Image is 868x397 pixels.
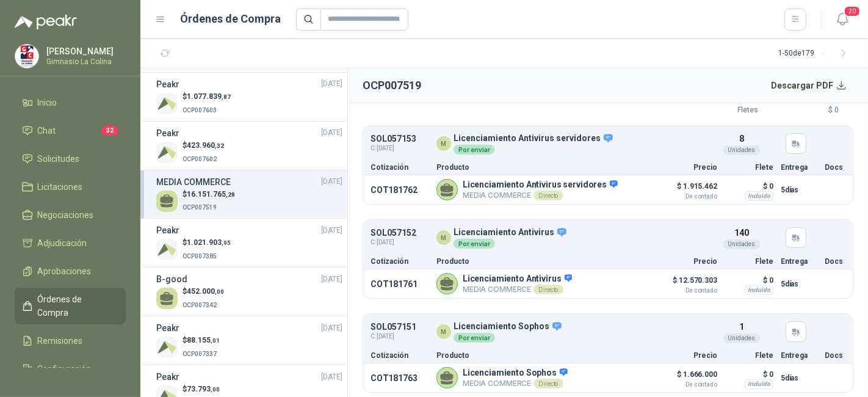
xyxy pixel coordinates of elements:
[781,371,817,385] p: 5 días
[825,258,845,265] p: Docs
[765,73,854,98] button: Descargar PDF
[371,134,416,144] p: SOL057153
[463,285,572,294] p: MEDIA COMMERCE
[723,333,761,343] div: Unidades
[226,191,235,198] span: ,28
[46,47,123,56] p: [PERSON_NAME]
[181,10,281,27] h1: Órdenes de Compra
[454,145,495,155] div: Por enviar
[222,93,231,100] span: ,87
[765,104,839,116] p: $ 0
[38,264,92,278] span: Aprobaciones
[46,58,123,65] p: Gimnasio La Colina
[371,279,429,289] p: COT181761
[183,302,217,308] span: OCP007342
[38,293,114,319] span: Órdenes de Compra
[371,352,429,359] p: Cotización
[183,156,217,162] span: OCP007602
[15,231,126,255] a: Adjudicación
[656,273,717,294] p: $ 12.570.303
[183,107,217,114] span: OCP007603
[371,332,416,341] span: C: [DATE]
[371,258,429,265] p: Cotización
[15,329,126,352] a: Remisiones
[156,239,178,260] img: Company Logo
[156,78,342,116] a: Peakr[DATE] Company Logo$1.077.839,87OCP007603
[656,367,717,388] p: $ 1.666.000
[656,164,717,171] p: Precio
[156,321,342,360] a: Peakr[DATE] Company Logo$88.155,01OCP007337
[454,333,495,343] div: Por enviar
[156,224,342,262] a: Peakr[DATE] Company Logo$1.021.903,95OCP007385
[739,320,744,333] p: 1
[156,142,178,163] img: Company Logo
[745,285,773,295] div: Incluido
[321,274,342,285] span: [DATE]
[183,384,220,395] p: $
[38,152,80,166] span: Solicitudes
[463,180,618,191] p: Licenciamiento Antivirus servidores
[15,45,38,68] img: Company Logo
[656,179,717,200] p: $ 1.915.462
[725,179,773,194] p: $ 0
[685,104,758,116] p: Fletes
[371,144,416,153] span: C: [DATE]
[321,78,342,90] span: [DATE]
[533,285,563,294] div: Directo
[781,164,817,171] p: Entrega
[725,367,773,382] p: $ 0
[656,288,717,294] span: De contado
[321,225,342,236] span: [DATE]
[745,379,773,389] div: Incluido
[183,335,220,346] p: $
[454,321,563,332] p: Licenciamiento Sophos
[38,334,83,348] span: Remisiones
[463,274,572,285] p: Licenciamiento Antivirus
[187,385,220,393] span: 73.793
[156,370,179,384] h3: Peakr
[844,5,861,17] span: 20
[371,322,416,332] p: SOL057151
[215,142,224,149] span: ,32
[156,78,179,91] h3: Peakr
[156,93,178,114] img: Company Logo
[656,194,717,200] span: De contado
[15,147,126,170] a: Solicitudes
[725,258,773,265] p: Flete
[781,352,817,359] p: Entrega
[321,127,342,139] span: [DATE]
[156,126,342,165] a: Peakr[DATE] Company Logo$423.960,32OCP007602
[38,124,56,137] span: Chat
[15,119,126,142] a: Chat32
[463,379,568,388] p: MEDIA COMMERCE
[781,277,817,291] p: 5 días
[38,208,94,222] span: Negociaciones
[656,258,717,265] p: Precio
[436,258,649,265] p: Producto
[183,189,235,200] p: $
[222,239,231,246] span: ,95
[778,44,853,64] div: 1 - 50 de 179
[739,132,744,145] p: 8
[723,239,761,249] div: Unidades
[15,203,126,227] a: Negociaciones
[156,272,187,286] h3: B-good
[656,352,717,359] p: Precio
[156,175,342,214] a: MEDIA COMMERCE[DATE] $16.151.765,28OCP007519
[656,382,717,388] span: De contado
[463,368,568,379] p: Licenciamiento Sophos
[454,227,568,238] p: Licenciamiento Antivirus
[454,133,614,144] p: Licenciamiento Antivirus servidores
[183,351,217,357] span: OCP007337
[436,164,649,171] p: Producto
[156,272,342,311] a: B-good[DATE] $452.000,00OCP007342
[156,321,179,335] h3: Peakr
[371,373,429,383] p: COT181763
[15,91,126,114] a: Inicio
[38,362,92,376] span: Configuración
[15,288,126,324] a: Órdenes de Compra
[831,9,853,31] button: 20
[156,224,179,237] h3: Peakr
[38,96,57,109] span: Inicio
[183,91,231,103] p: $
